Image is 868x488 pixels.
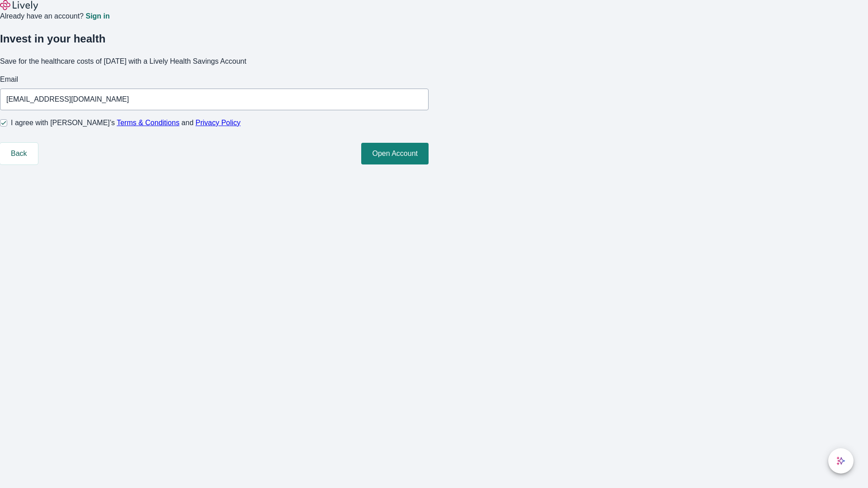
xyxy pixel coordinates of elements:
button: Open Account [361,143,429,164]
a: Sign in [85,13,109,20]
a: Privacy Policy [196,119,241,127]
span: I agree with [PERSON_NAME]’s and [11,117,241,128]
svg: Lively AI Assistant [836,456,845,465]
button: chat [828,448,854,474]
a: Terms & Conditions [117,119,179,127]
